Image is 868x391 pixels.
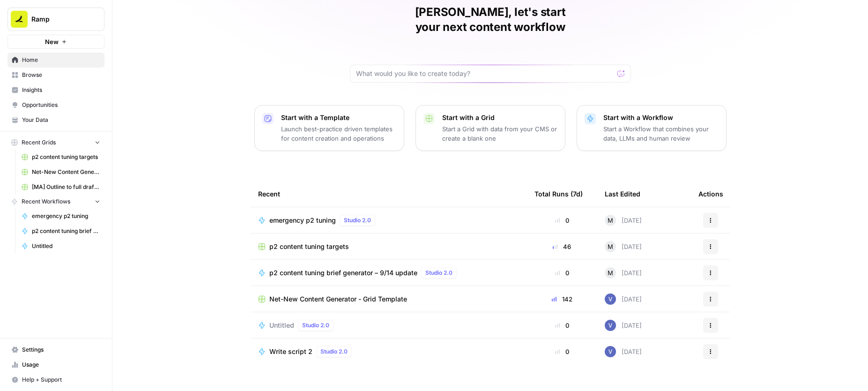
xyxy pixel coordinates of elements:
[605,181,640,207] div: Last Edited
[32,242,100,250] span: Untitled
[7,135,104,150] button: Recent Grids
[534,242,590,251] div: 46
[534,321,590,330] div: 0
[269,268,417,278] span: p2 content tuning brief generator – 9/14 update
[605,346,616,357] img: 2tijbeq1l253n59yk5qyo2htxvbk
[17,209,104,224] a: emergency p2 tuning
[7,8,104,31] button: Workspace: Ramp
[22,101,100,109] span: Opportunities
[7,68,104,83] a: Browse
[281,113,396,122] p: Start with a Template
[603,124,719,143] p: Start a Workflow that combines your data, LLMs and human review
[605,267,642,278] div: [DATE]
[269,294,407,304] span: Net-New Content Generator - Grid Template
[7,357,104,372] a: Usage
[22,71,100,79] span: Browse
[32,212,100,220] span: emergency p2 tuning
[32,183,100,191] span: [MA] Outline to full draft generator_WIP Grid
[22,361,100,369] span: Usage
[344,216,371,225] span: Studio 2.0
[608,242,613,251] span: M
[269,216,336,225] span: emergency p2 tuning
[32,227,100,235] span: p2 content tuning brief generator – 9/14 update
[32,168,100,176] span: Net-New Content Generator - Grid Template
[269,242,349,251] span: p2 content tuning targets
[356,69,614,78] input: What would you like to create today?
[258,242,519,251] a: p2 content tuning targets
[605,293,616,305] img: 2tijbeq1l253n59yk5qyo2htxvbk
[17,224,104,239] a: p2 content tuning brief generator – 9/14 update
[605,241,642,252] div: [DATE]
[7,342,104,357] a: Settings
[254,105,404,151] button: Start with a TemplateLaunch best-practice driven templates for content creation and operations
[22,116,100,124] span: Your Data
[17,150,104,165] a: p2 content tuning targets
[442,124,557,143] p: Start a Grid with data from your CMS or create a blank one
[258,181,519,207] div: Recent
[11,11,28,28] img: Ramp Logo
[302,321,329,330] span: Studio 2.0
[320,347,348,356] span: Studio 2.0
[603,113,719,122] p: Start with a Workflow
[605,293,642,305] div: [DATE]
[45,37,59,46] span: New
[22,376,100,384] span: Help + Support
[17,239,104,254] a: Untitled
[608,268,613,278] span: M
[415,105,565,151] button: Start with a GridStart a Grid with data from your CMS or create a blank one
[281,124,396,143] p: Launch best-practice driven templates for content creation and operations
[22,56,100,64] span: Home
[22,197,70,206] span: Recent Workflows
[698,181,723,207] div: Actions
[22,346,100,354] span: Settings
[269,347,312,356] span: Write script 2
[7,53,104,68] a: Home
[269,321,294,330] span: Untitled
[258,320,519,331] a: UntitledStudio 2.0
[17,180,104,195] a: [MA] Outline to full draft generator_WIP Grid
[534,216,590,225] div: 0
[7,98,104,113] a: Opportunities
[534,181,583,207] div: Total Runs (7d)
[605,215,642,226] div: [DATE]
[31,15,88,24] span: Ramp
[442,113,557,122] p: Start with a Grid
[577,105,727,151] button: Start with a WorkflowStart a Workflow that combines your data, LLMs and human review
[534,347,590,356] div: 0
[7,113,104,128] a: Your Data
[7,83,104,98] a: Insights
[7,195,104,209] button: Recent Workflows
[22,86,100,94] span: Insights
[258,215,519,226] a: emergency p2 tuningStudio 2.0
[534,294,590,304] div: 142
[22,138,56,147] span: Recent Grids
[32,153,100,161] span: p2 content tuning targets
[258,267,519,278] a: p2 content tuning brief generator – 9/14 updateStudio 2.0
[605,320,616,331] img: 2tijbeq1l253n59yk5qyo2htxvbk
[425,269,453,277] span: Studio 2.0
[350,5,631,35] h1: [PERSON_NAME], let's start your next content workflow
[17,165,104,180] a: Net-New Content Generator - Grid Template
[258,294,519,304] a: Net-New Content Generator - Grid Template
[7,372,104,387] button: Help + Support
[534,268,590,278] div: 0
[608,216,613,225] span: M
[605,320,642,331] div: [DATE]
[7,35,104,49] button: New
[258,346,519,357] a: Write script 2Studio 2.0
[605,346,642,357] div: [DATE]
